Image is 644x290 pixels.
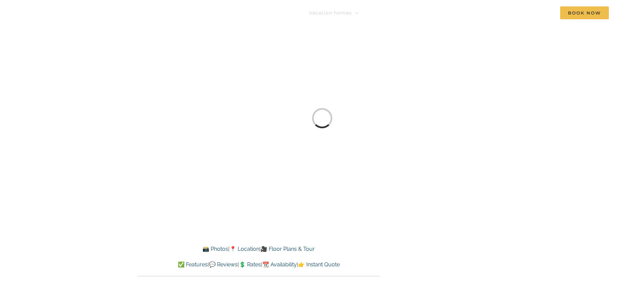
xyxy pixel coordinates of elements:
img: Branson Family Retreats Logo [35,8,150,23]
span: Deals & More [429,10,464,15]
span: Vacation homes [309,10,352,15]
a: Vacation homes [309,6,358,20]
a: Contact [524,6,545,20]
a: 🎥 Floor Plans & Tour [261,246,315,252]
a: About [486,6,508,20]
p: | | [138,245,380,254]
div: Loading... [308,104,336,132]
a: ✅ Features [178,261,208,268]
span: About [486,10,502,15]
nav: Main Menu [309,6,609,20]
span: Book Now [560,6,609,19]
span: Things to do [374,10,407,15]
p: | | | | [138,260,380,269]
a: 📆 Availability [262,261,297,268]
a: 💬 Reviews [209,261,238,268]
a: 💲 Rates [239,261,261,268]
span: Contact [524,10,545,15]
a: 👉 Instant Quote [298,261,340,268]
a: 📍 Location [230,246,259,252]
a: Deals & More [429,6,471,20]
a: 📸 Photos [202,246,228,252]
a: Things to do [374,6,414,20]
